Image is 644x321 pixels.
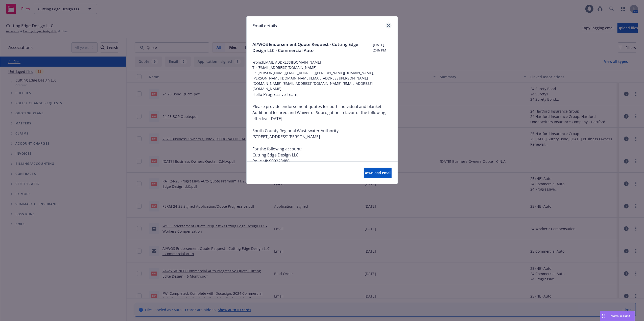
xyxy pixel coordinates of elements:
[253,70,392,91] span: Cc: [PERSON_NAME][EMAIL_ADDRESS][PERSON_NAME][DOMAIN_NAME],[PERSON_NAME][DOMAIN_NAME][EMAIL_ADDRE...
[253,22,277,29] h1: Email details
[364,168,392,178] button: Download email
[253,41,373,54] span: AI/WOS Endorsement Quote Request - Cutting Edge Design LLC - Commercial Auto
[253,65,392,70] span: To: [EMAIL_ADDRESS][DOMAIN_NAME]
[600,311,635,321] button: Nova Assist
[373,42,391,53] span: [DATE] 2:46 PM
[611,314,631,318] span: Nova Assist
[253,60,392,65] span: From: [EMAIL_ADDRESS][DOMAIN_NAME]
[386,22,392,29] a: close
[600,311,607,321] div: Drag to move
[253,91,392,297] div: Hello Progressive Team, Please provide endorsement quotes for both individual and blanket Additio...
[364,170,392,175] span: Download email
